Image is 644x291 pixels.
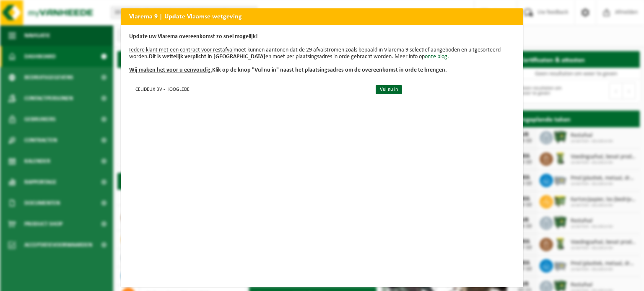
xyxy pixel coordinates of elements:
[129,33,515,74] p: moet kunnen aantonen dat de 29 afvalstromen zoals bepaald in Vlarema 9 selectief aangeboden en ui...
[129,33,258,40] b: Update uw Vlarema overeenkomst zo snel mogelijk!
[425,54,449,60] a: onze blog.
[376,85,402,94] a: Vul nu in
[129,67,212,73] u: Wij maken het voor u eenvoudig.
[129,67,447,73] b: Klik op de knop "Vul nu in" naast het plaatsingsadres om de overeenkomst in orde te brengen.
[149,54,265,60] b: Dit is wettelijk verplicht in [GEOGRAPHIC_DATA]
[129,82,369,96] td: CELIDEUX BV - HOOGLEDE
[121,8,523,24] h2: Vlarema 9 | Update Vlaamse wetgeving
[129,47,234,53] u: Iedere klant met een contract voor restafval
